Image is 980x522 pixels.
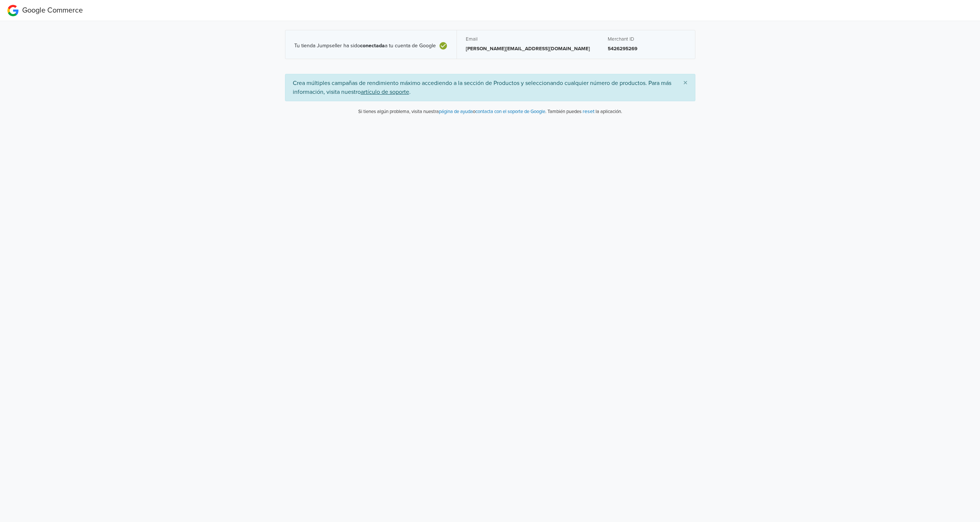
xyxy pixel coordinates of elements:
button: Close [676,74,695,92]
div: Crea múltiples campañas de rendimiento máximo accediendo a la sección de Productos y seleccionand... [285,74,695,101]
a: Para más información, visita nuestroartículo de soporte. [293,79,671,96]
button: reset [583,107,594,116]
span: Tu tienda Jumpseller ha sido a tu cuenta de Google [294,43,436,49]
a: página de ayuda [439,109,473,115]
p: Si tienes algún problema, visita nuestra o . [358,108,546,116]
span: Google Commerce [22,6,83,15]
p: También puedes la aplicación. [546,107,622,116]
u: artículo de soporte [361,88,409,96]
span: × [683,78,688,88]
b: conectada [360,42,385,49]
h5: Merchant ID [608,36,686,42]
a: contacta con el soporte de Google [475,109,545,115]
h5: Email [466,36,590,42]
p: [PERSON_NAME][EMAIL_ADDRESS][DOMAIN_NAME] [466,45,590,52]
p: 5426295269 [608,45,686,52]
